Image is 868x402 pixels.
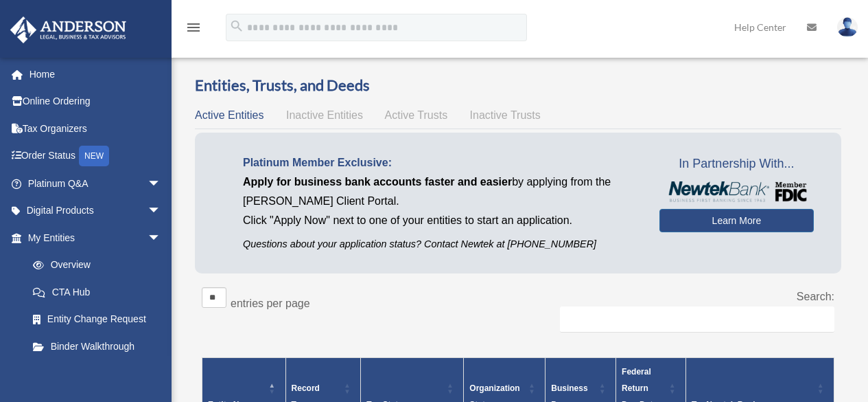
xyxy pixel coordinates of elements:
[659,153,814,175] span: In Partnership With...
[243,236,639,253] p: Questions about your application status? Contact Newtek at [PHONE_NUMBER]
[148,224,175,252] span: arrow_drop_down
[243,153,639,172] p: Platinum Member Exclusive:
[243,172,639,211] p: by applying from the [PERSON_NAME] Client Portal.
[231,298,310,309] label: entries per page
[185,19,202,36] i: menu
[195,75,841,96] h3: Entities, Trusts, and Deeds
[243,211,639,230] p: Click "Apply Now" next to one of your entities to start an application.
[10,170,182,197] a: Platinum Q&Aarrow_drop_down
[797,291,834,302] label: Search:
[185,24,202,36] a: menu
[10,142,182,170] a: Order StatusNEW
[10,115,182,142] a: Tax Organizers
[10,197,182,225] a: Digital Productsarrow_drop_down
[19,278,175,306] a: CTA Hub
[385,109,448,121] span: Active Trusts
[79,146,109,166] div: NEW
[6,16,130,43] img: Anderson Advisors Platinum Portal
[148,170,175,198] span: arrow_drop_down
[659,209,814,232] a: Learn More
[470,109,541,121] span: Inactive Trusts
[195,109,263,121] span: Active Entities
[148,197,175,225] span: arrow_drop_down
[19,333,175,360] a: Binder Walkthrough
[837,17,858,37] img: User Pic
[10,88,182,115] a: Online Ordering
[10,224,175,252] a: My Entitiesarrow_drop_down
[286,109,363,121] span: Inactive Entities
[666,181,807,202] img: NewtekBankLogoSM.png
[10,60,182,88] a: Home
[19,306,175,333] a: Entity Change Request
[229,19,244,34] i: search
[19,252,168,279] a: Overview
[243,176,512,188] span: Apply for business bank accounts faster and easier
